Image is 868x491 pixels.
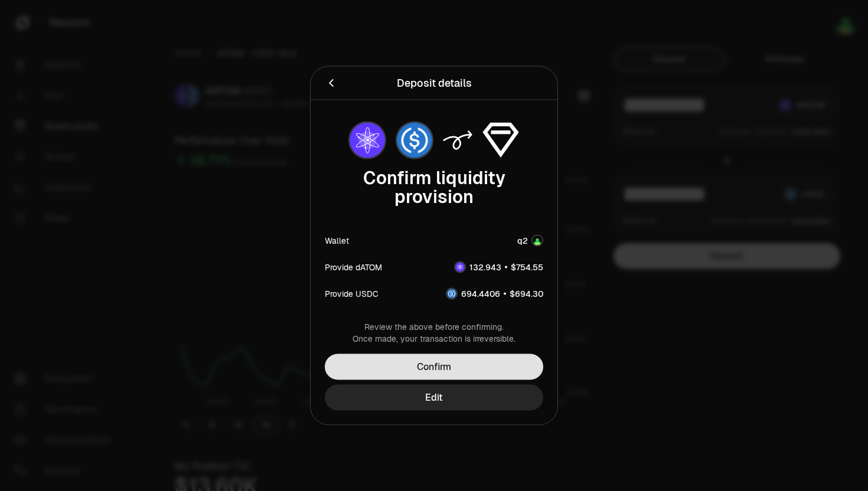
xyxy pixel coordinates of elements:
button: q2 [517,235,543,247]
img: USDC Logo [447,289,456,298]
div: Provide dATOM [325,261,382,273]
button: Confirm [325,354,543,380]
div: Deposit details [397,75,472,91]
img: dATOM Logo [455,262,465,271]
img: dATOM Logo [350,123,385,158]
img: Account Image [531,235,543,247]
div: Review the above before confirming. Once made, your transaction is irreversible. [325,321,543,345]
button: Back [325,75,338,91]
img: USDC Logo [397,123,432,158]
div: Provide USDC [325,287,378,299]
button: Edit [325,385,543,411]
div: q2 [517,235,528,247]
div: Wallet [325,235,349,247]
div: Confirm liquidity provision [325,169,543,207]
